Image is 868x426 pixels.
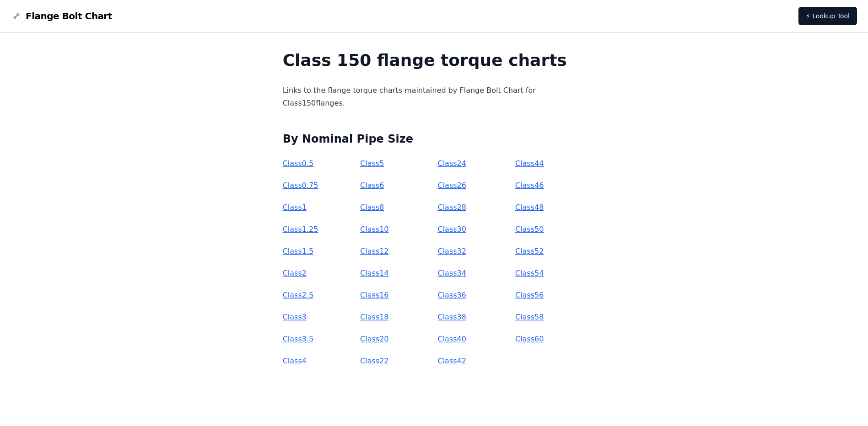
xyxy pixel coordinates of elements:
img: Flange Bolt Chart Logo [11,11,22,21]
a: Class34 [437,269,466,277]
a: Class2 [283,269,307,277]
a: Class1.25 [283,225,318,234]
a: Class16 [360,291,388,299]
h1: Class 150 flange torque charts [283,51,586,69]
a: Class28 [437,203,466,212]
a: Class14 [360,269,388,277]
a: Class1 [283,203,307,212]
a: Class38 [437,313,466,321]
a: Class2.5 [283,291,314,299]
a: Class36 [437,291,466,299]
a: Class3.5 [283,335,314,343]
a: Class0.5 [283,159,314,168]
a: Class44 [515,159,544,168]
a: Class0.75 [283,181,318,190]
a: Class42 [437,357,466,365]
a: Class26 [437,181,466,190]
span: Flange Bolt Chart [26,10,112,22]
a: Class1.5 [283,247,314,256]
h2: By Nominal Pipe Size [283,132,586,146]
a: Class58 [515,313,544,321]
a: Class6 [360,181,384,190]
a: ⚡ Lookup Tool [798,7,857,25]
a: Class32 [437,247,466,256]
a: Class40 [437,335,466,343]
a: Class10 [360,225,388,234]
a: Class54 [515,269,544,277]
a: Class3 [283,313,307,321]
a: Class18 [360,313,388,321]
a: Class56 [515,291,544,299]
a: Class12 [360,247,388,256]
a: Class30 [437,225,466,234]
a: Class8 [360,203,384,212]
a: Class4 [283,357,307,365]
p: Links to the flange torque charts maintained by Flange Bolt Chart for Class 150 flanges. [283,84,586,110]
a: Class60 [515,335,544,343]
a: Class48 [515,203,544,212]
a: Class50 [515,225,544,234]
a: Class52 [515,247,544,256]
a: Class20 [360,335,388,343]
a: Class5 [360,159,384,168]
a: Class46 [515,181,544,190]
a: Flange Bolt Chart LogoFlange Bolt Chart [11,10,112,22]
a: Class22 [360,357,388,365]
a: Class24 [437,159,466,168]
